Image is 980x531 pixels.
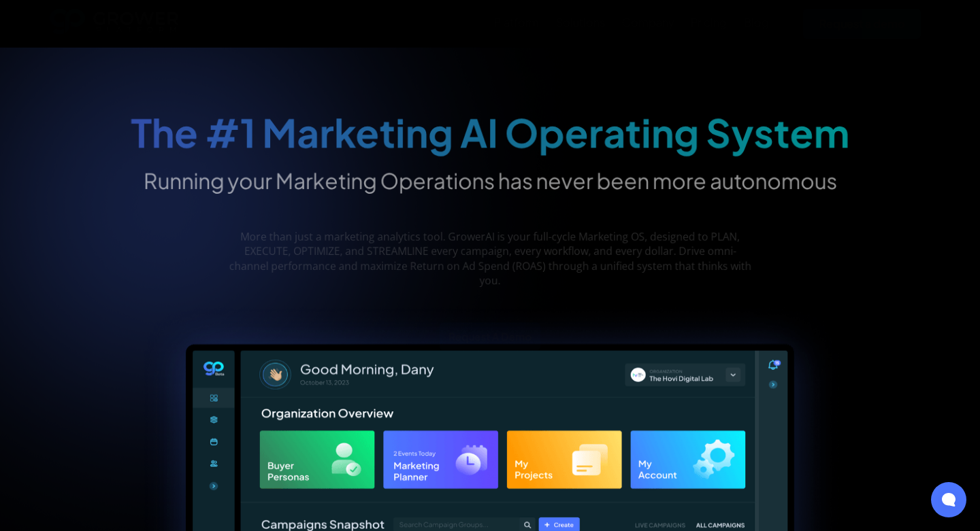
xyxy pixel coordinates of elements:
[494,14,539,31] a: Platform
[50,9,179,39] a: home
[556,16,605,29] div: Solutions
[744,16,769,29] div: Blog
[691,16,727,29] div: Pricing
[691,14,727,31] a: Pricing
[131,108,849,156] strong: The #1 Marketing AI Operating System
[227,229,753,288] p: More than just a marketing analytics tool. GrowerAI is your full-cycle Marketing OS, designed to ...
[494,16,539,29] div: Platform
[622,14,674,31] a: Company
[622,16,674,29] div: Company
[744,14,769,31] a: Blog
[131,167,849,194] h2: Running your Marketing Operations has never been more autonomous
[440,322,540,350] a: Request A Demo
[803,9,921,38] a: Request a demo
[556,14,605,31] a: Solutions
